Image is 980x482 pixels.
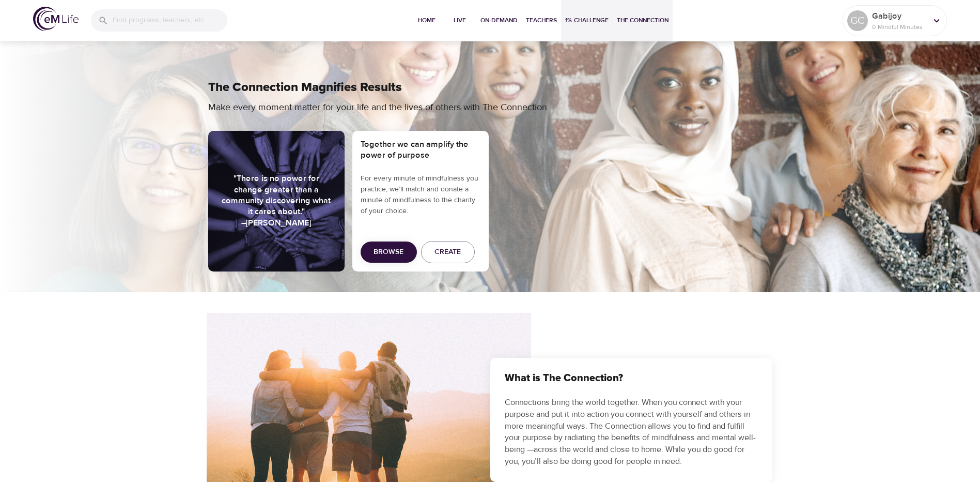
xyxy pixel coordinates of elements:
[374,246,403,259] span: Browse
[872,22,927,32] p: 0 Mindful Minutes
[421,241,475,263] button: Create
[505,372,758,384] h3: What is The Connection?
[447,15,472,26] span: Live
[208,100,596,114] p: Make every moment matter for your life and the lives of others with The Connection
[221,173,332,229] h5: "There is no power for change greater than a community discovering what it cares about." –[PERSON...
[113,9,227,32] input: Find programs, teachers, etc...
[361,242,417,263] button: Browse
[505,397,758,468] p: Connections bring the world together. When you connect with your purpose and put it into action y...
[617,15,668,26] span: The Connection
[872,10,927,22] p: Gabijoy
[33,7,79,31] img: logo
[847,10,868,31] div: GC
[565,15,609,26] span: 1% Challenge
[361,173,480,217] p: For every minute of mindfulness you practice, we’ll match and donate a minute of mindfulness to t...
[434,246,461,259] span: Create
[414,15,439,26] span: Home
[361,139,480,161] h5: Together we can amplify the power of purpose
[526,15,557,26] span: Teachers
[208,80,772,95] h2: The Connection Magnifies Results
[480,15,518,26] span: On-Demand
